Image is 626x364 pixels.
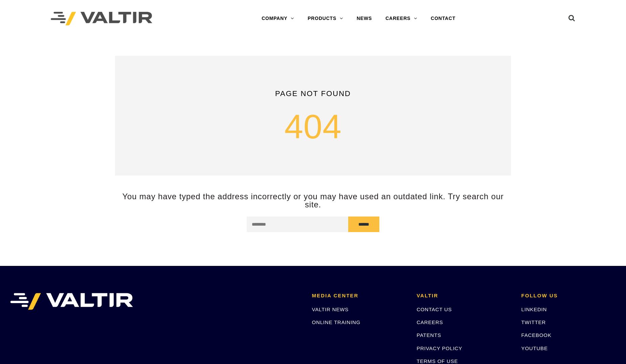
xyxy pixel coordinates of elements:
h2: VALTIR [417,293,511,299]
a: CAREERS [417,319,443,325]
a: NEWS [350,12,379,25]
a: COMPANY [255,12,301,25]
a: PRIVACY POLICY [417,345,462,351]
h3: Page not found [125,90,501,98]
h2: FOLLOW US [521,293,616,299]
a: PRODUCTS [301,12,350,25]
a: FACEBOOK [521,332,552,338]
a: CAREERS [379,12,424,25]
a: CONTACT [424,12,462,25]
a: VALTIR NEWS [312,306,349,312]
a: TWITTER [521,319,546,325]
img: Valtir [51,12,152,26]
a: PATENTS [417,332,441,338]
a: ONLINE TRAINING [312,319,360,325]
a: LINKEDIN [521,306,547,312]
p: You may have typed the address incorrectly or you may have used an outdated link. Try search our ... [115,192,511,208]
a: TERMS OF USE [417,358,458,364]
a: CONTACT US [417,306,452,312]
img: VALTIR [10,293,133,310]
h1: 404 [125,108,501,145]
h2: MEDIA CENTER [312,293,406,299]
a: YOUTUBE [521,345,548,351]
